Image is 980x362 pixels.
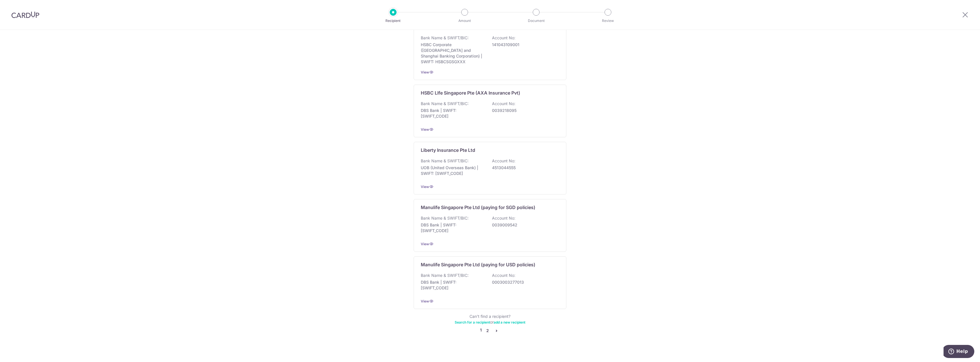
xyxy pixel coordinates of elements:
p: Account No: [492,101,515,107]
img: CardUp [11,11,39,18]
p: HSBC LIfe Singapore Pte (AXA Insurance Pvt) [421,89,520,96]
p: Review [587,18,629,24]
p: Account No: [492,158,515,164]
p: 4513044555 [492,165,556,171]
div: Can’t find a recipient? or [414,314,566,325]
a: View [421,127,429,132]
p: Manulife Singapore Pte Ltd (paying for USD policies) [421,261,535,268]
p: DBS Bank | SWIFT: [SWIFT_CODE] [421,108,485,119]
p: Bank Name & SWIFT/BIC: [421,35,469,41]
a: View [421,185,429,189]
p: DBS Bank | SWIFT: [SWIFT_CODE] [421,222,485,234]
a: View [421,299,429,303]
p: Bank Name & SWIFT/BIC: [421,273,469,278]
p: 0039009542 [492,222,556,228]
p: HSBC Corporate ([GEOGRAPHIC_DATA] and Shanghai Banking Corporation) | SWIFT: HSBCSGSGXXX [421,42,485,65]
nav: pager [414,327,566,334]
p: Manulife Singapore Pte Ltd (paying for SGD policies) [421,204,535,211]
p: Recipient [372,18,414,24]
iframe: Opens a widget where you can find more information [944,345,974,359]
li: 1 [480,327,482,334]
p: Bank Name & SWIFT/BIC: [421,215,469,221]
p: Account No: [492,215,515,221]
p: 141043109001 [492,42,556,48]
p: UOB (United Overseas Bank) | SWIFT: [SWIFT_CODE] [421,165,485,176]
a: View [421,70,429,74]
p: 0003003277013 [492,279,556,285]
a: 2 [484,327,491,334]
p: Document [515,18,557,24]
a: Search for a recipient [455,320,490,324]
p: Bank Name & SWIFT/BIC: [421,158,469,164]
a: add a new recipient [494,320,525,324]
a: View [421,242,429,246]
p: 0039218095 [492,108,556,113]
p: Account No: [492,273,515,278]
p: Bank Name & SWIFT/BIC: [421,101,469,107]
p: Liberty Insurance Pte Ltd [421,147,475,154]
p: Amount [444,18,486,24]
p: Account No: [492,35,515,41]
p: DBS Bank | SWIFT: [SWIFT_CODE] [421,279,485,291]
